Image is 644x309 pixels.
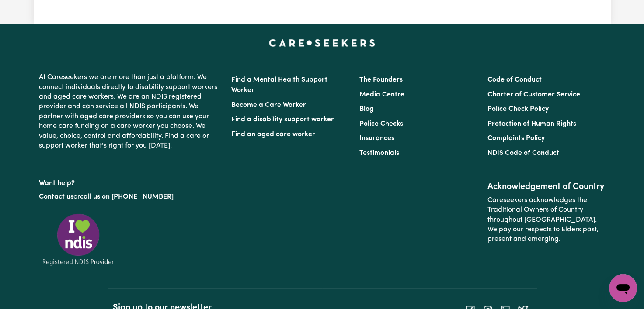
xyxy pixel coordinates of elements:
a: Become a Care Worker [231,102,306,109]
a: Find an aged care worker [231,131,315,138]
a: Find a Mental Health Support Worker [231,76,327,94]
a: call us on [PHONE_NUMBER] [80,193,174,200]
a: Charter of Customer Service [487,91,580,98]
a: Media Centre [359,91,404,98]
p: Want help? [39,175,221,188]
a: Testimonials [359,150,399,157]
a: Complaints Policy [487,135,545,142]
a: Police Check Policy [487,106,549,113]
a: Police Checks [359,120,403,127]
h2: Acknowledgement of Country [487,182,605,192]
iframe: Button to launch messaging window, conversation in progress [609,274,637,302]
a: Blog [359,106,374,113]
p: At Careseekers we are more than just a platform. We connect individuals directly to disability su... [39,69,221,154]
a: The Founders [359,76,403,83]
a: Find a disability support worker [231,116,334,123]
a: Careseekers home page [269,39,375,46]
a: Code of Conduct [487,76,542,83]
p: Careseekers acknowledges the Traditional Owners of Country throughout [GEOGRAPHIC_DATA]. We pay o... [487,192,605,248]
a: Insurances [359,135,394,142]
p: or [39,189,221,205]
a: Protection of Human Rights [487,120,576,127]
a: NDIS Code of Conduct [487,150,559,157]
img: Registered NDIS provider [39,212,118,267]
a: Contact us [39,193,73,200]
